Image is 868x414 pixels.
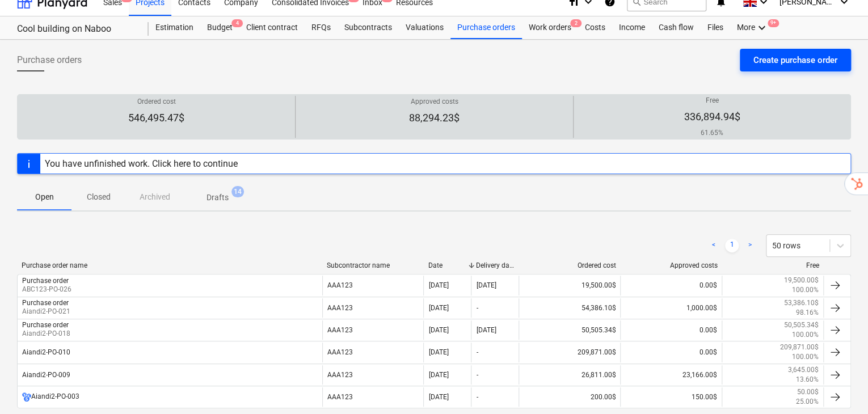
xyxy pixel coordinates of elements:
[200,16,239,39] a: Budget4
[149,16,200,39] a: Estimation
[409,111,460,125] p: 88,294.23$
[17,23,135,35] div: Cool building on Naboo
[476,371,478,379] div: -
[519,343,620,362] div: 209,871.00$
[652,16,701,39] a: Cash flow
[684,128,740,138] p: 61.65%
[784,320,819,330] p: 50,505.34$
[476,261,515,269] div: Delivery date
[792,330,819,340] p: 100.00%
[128,97,184,107] p: Ordered cost
[450,16,522,39] a: Purchase orders
[519,365,620,385] div: 26,811.00$
[740,49,851,71] button: Create purchase order
[22,371,70,379] div: Aiandi2-PO-009
[578,16,612,39] a: Costs
[570,19,582,27] span: 2
[796,397,819,407] p: 25.00%
[326,261,419,269] div: Subcontractor name
[428,326,448,334] div: [DATE]
[338,16,399,39] a: Subcontracts
[684,96,740,105] p: Free
[22,329,70,339] p: Aiandi2-PO-018
[428,393,448,401] div: [DATE]
[768,19,779,27] span: 9+
[428,371,448,379] div: [DATE]
[428,348,448,356] div: [DATE]
[305,16,338,39] a: RFQs
[476,304,478,312] div: -
[755,21,769,35] i: keyboard_arrow_down
[727,261,819,269] div: Free
[784,276,819,285] p: 19,500.00$
[522,16,578,39] div: Work orders
[22,321,69,329] div: Purchase order
[45,158,238,169] div: You have unfinished work. Click here to continue
[231,19,243,27] span: 4
[399,16,450,39] div: Valuations
[231,186,244,197] span: 14
[17,53,82,67] span: Purchase orders
[322,276,424,295] div: AAA123
[522,16,578,39] a: Work orders2
[22,392,31,402] div: Purchase order has a different currency from the budget
[707,239,720,252] a: Previous page
[22,348,70,356] div: Aiandi2-PO-010
[239,16,305,39] a: Client contract
[322,320,424,340] div: AAA123
[620,365,722,385] div: 23,166.00$
[792,285,819,295] p: 100.00%
[519,320,620,340] div: 50,505.34$
[753,53,837,67] div: Create purchase order
[524,261,616,269] div: Ordered cost
[788,365,819,375] p: 3,645.00$
[207,192,229,204] p: Drafts
[684,110,740,124] p: 336,894.94$
[85,191,112,203] p: Closed
[428,281,448,289] div: [DATE]
[519,276,620,295] div: 19,500.00$
[31,191,58,203] p: Open
[743,239,757,252] a: Next page
[792,352,819,362] p: 100.00%
[22,277,69,285] div: Purchase order
[476,348,478,356] div: -
[22,285,71,294] p: ABC123-PO-026
[797,387,819,397] p: 50.00$
[730,16,776,39] div: More
[476,393,478,401] div: -
[128,111,184,125] p: 546,495.47$
[620,276,722,295] div: 0.00$
[409,97,460,107] p: Approved costs
[780,343,819,352] p: 209,871.00$
[322,387,424,407] div: AAA123
[796,375,819,385] p: 13.60%
[701,16,730,39] a: Files
[620,320,722,340] div: 0.00$
[322,298,424,318] div: AAA123
[22,261,317,269] div: Purchase order name
[784,298,819,308] p: 53,386.10$
[322,343,424,362] div: AAA123
[796,308,819,318] p: 98.16%
[31,392,79,402] div: Aiandi2-PO-003
[725,239,739,252] a: Page 1 is your current page
[519,298,620,318] div: 54,386.10$
[811,360,868,414] iframe: To enrich screen reader interactions, please activate Accessibility in Grammarly extension settings
[428,261,467,269] div: Date
[625,261,718,269] div: Approved costs
[612,16,652,39] a: Income
[22,299,69,307] div: Purchase order
[476,281,496,289] div: [DATE]
[322,365,424,385] div: AAA123
[476,326,496,334] div: [DATE]
[620,343,722,362] div: 0.00$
